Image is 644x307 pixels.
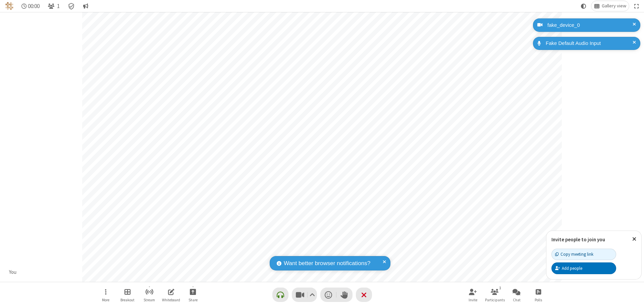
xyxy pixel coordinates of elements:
[80,1,91,11] button: Conversation
[469,298,477,302] span: Invite
[162,298,180,302] span: Whiteboard
[189,298,198,302] span: Share
[591,1,629,11] button: Change layout
[545,21,635,29] div: fake_device_0
[551,236,605,243] label: Invite people to join you
[513,298,521,302] span: Chat
[5,2,13,10] img: QA Selenium DO NOT DELETE OR CHANGE
[555,251,593,257] div: Copy meeting link
[65,1,78,11] div: Meeting details Encryption enabled
[308,288,317,302] button: Video setting
[272,288,288,302] button: Connect your audio
[102,298,109,302] span: More
[45,1,62,11] button: Open participant list
[497,285,503,291] div: 1
[543,40,635,47] div: Fake Default Audio Input
[120,298,135,302] span: Breakout
[485,285,505,304] button: Open participant list
[602,3,626,9] span: Gallery view
[551,249,616,260] button: Copy meeting link
[632,1,642,11] button: Fullscreen
[7,268,19,276] div: You
[320,288,336,302] button: Send a reaction
[144,298,155,302] span: Stream
[139,285,159,304] button: Start streaming
[117,285,138,304] button: Manage Breakout Rooms
[535,298,542,302] span: Polls
[506,285,527,304] button: Open chat
[28,3,40,9] span: 00:00
[528,285,548,304] button: Open poll
[284,259,370,268] span: Want better browser notifications?
[336,288,353,302] button: Raise hand
[161,285,181,304] button: Open shared whiteboard
[96,285,116,304] button: Open menu
[463,285,483,304] button: Invite participants (⌘+Shift+I)
[183,285,203,304] button: Start sharing
[627,231,641,247] button: Close popover
[356,288,372,302] button: End or leave meeting
[578,1,589,11] button: Using system theme
[485,298,505,302] span: Participants
[551,262,616,274] button: Add people
[19,1,43,11] div: Timer
[292,288,317,302] button: Stop video (⌘+Shift+V)
[57,3,60,9] span: 1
